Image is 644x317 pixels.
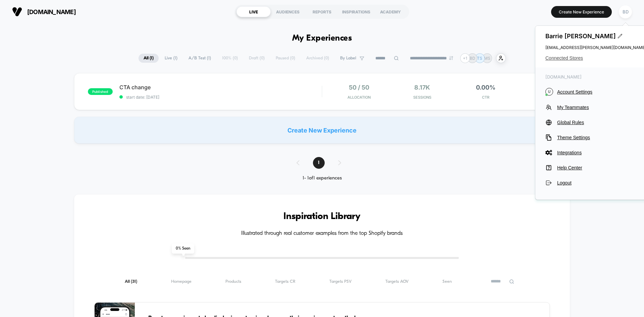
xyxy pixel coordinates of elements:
span: 0.00% [476,84,495,91]
img: Visually logo [12,7,22,17]
p: TS [477,56,482,61]
div: 1 - 1 of 1 experiences [290,175,355,181]
span: All ( 1 ) [139,54,159,63]
div: ACADEMY [373,6,408,17]
button: Play, NEW DEMO 2025-VEED.mp4 [3,171,14,181]
h3: Inspiration Library [94,211,550,222]
button: [DOMAIN_NAME] [10,6,78,17]
div: Duration [249,172,267,180]
input: Seek [5,162,325,168]
span: CTR [455,95,516,100]
div: AUDIENCES [271,6,305,17]
img: end [449,56,453,60]
span: 50 / 50 [349,84,369,91]
span: Targets PSV [329,279,352,284]
span: By Label [340,56,356,61]
span: A/B Test ( 1 ) [183,54,216,63]
div: + 1 [460,53,470,63]
input: Volume [280,173,300,179]
span: All [125,279,137,284]
span: Sessions [392,95,452,100]
div: REPORTS [305,6,339,17]
button: BD [617,5,634,19]
div: BD [619,5,632,18]
div: INSPIRATIONS [339,6,373,17]
div: LIVE [236,6,271,17]
span: Live ( 1 ) [160,54,182,63]
span: CTA change [119,84,322,91]
button: Play, NEW DEMO 2025-VEED.mp4 [156,85,172,101]
span: Allocation [347,95,371,100]
h1: My Experiences [292,34,352,43]
span: 1 [313,157,325,169]
span: 8.17k [414,84,430,91]
span: start date: [DATE] [119,95,322,100]
span: Targets CR [275,279,296,284]
span: [DOMAIN_NAME] [27,8,76,15]
span: published [88,88,113,95]
div: Create New Experience [74,117,570,144]
span: ( 31 ) [131,279,137,284]
span: Products [225,279,241,284]
span: Targets AOV [385,279,409,284]
div: Current time [233,172,248,180]
i: U [545,88,553,96]
p: MS [484,56,490,61]
h4: Illustrated through real customer examples from the top Shopify brands [94,230,550,237]
span: Seen [442,279,452,284]
p: BD [470,56,475,61]
span: Homepage [171,279,192,284]
span: 0 % Seen [172,244,194,254]
button: Create New Experience [551,6,612,18]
